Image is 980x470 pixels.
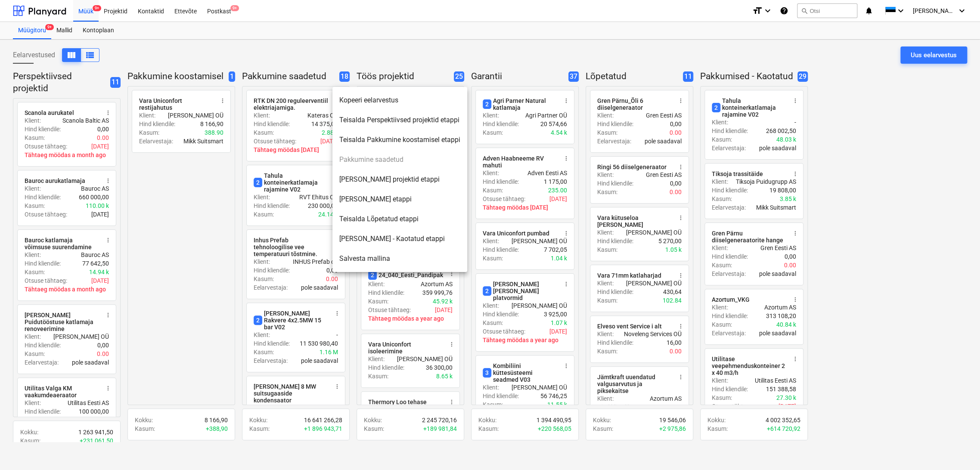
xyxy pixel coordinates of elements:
li: [PERSON_NAME] etappi [332,189,467,209]
li: Salvesta mallina [332,249,467,269]
li: Teisalda Perspektiivsed projektid etappi [332,110,467,130]
iframe: Chat Widget [937,429,980,470]
li: Teisalda Pakkumine koostamisel etappi [332,130,467,150]
li: [PERSON_NAME] projektid etappi [332,170,467,189]
li: Kopeeri eelarvestus [332,90,467,110]
li: Teisalda Lõpetatud etappi [332,209,467,229]
li: [PERSON_NAME] - Kaotatud etappi [332,229,467,249]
